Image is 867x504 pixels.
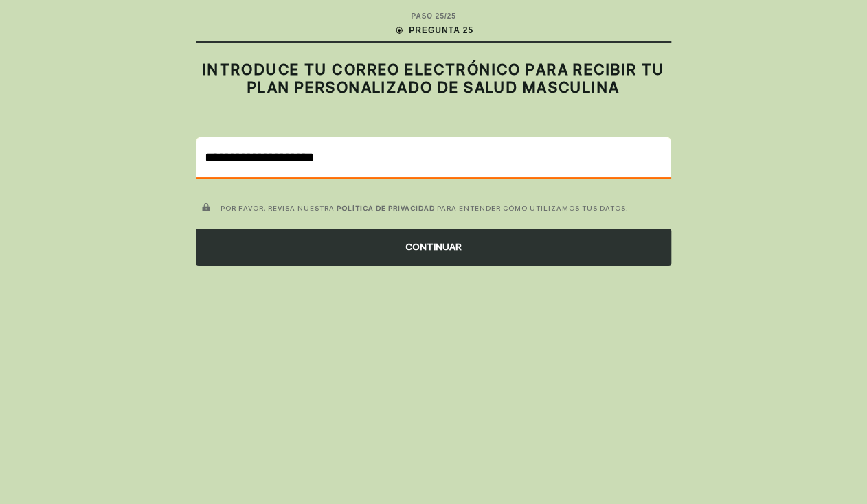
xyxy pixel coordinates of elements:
h2: INTRODUCE TU CORREO ELECTRÓNICO PARA RECIBIR TU PLAN PERSONALIZADO DE SALUD MASCULINA [196,60,671,97]
div: PASO 25 / 25 [411,11,455,21]
span: POR FAVOR, REVISA NUESTRA PARA ENTENDER CÓMO UTILIZAMOS TUS DATOS. [221,204,629,212]
div: PREGUNTA 25 [394,24,473,36]
a: POLÍTICA DE PRIVACIDAD [337,204,435,212]
div: CONTINUAR [196,229,671,266]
